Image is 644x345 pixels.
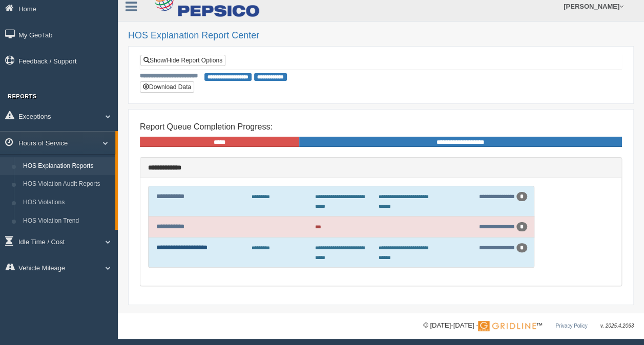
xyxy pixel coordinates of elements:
img: Gridline [478,321,536,331]
a: Show/Hide Report Options [140,55,225,66]
span: v. 2025.4.2063 [600,323,634,329]
button: Download Data [140,81,194,93]
a: HOS Violations [18,193,115,212]
a: Privacy Policy [555,323,587,329]
a: HOS Explanation Reports [18,157,115,176]
h2: HOS Explanation Report Center [128,31,634,41]
a: HOS Violation Trend [18,212,115,230]
a: HOS Violation Audit Reports [18,175,115,193]
h4: Report Queue Completion Progress: [140,122,622,132]
div: © [DATE]-[DATE] - ™ [423,320,634,331]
